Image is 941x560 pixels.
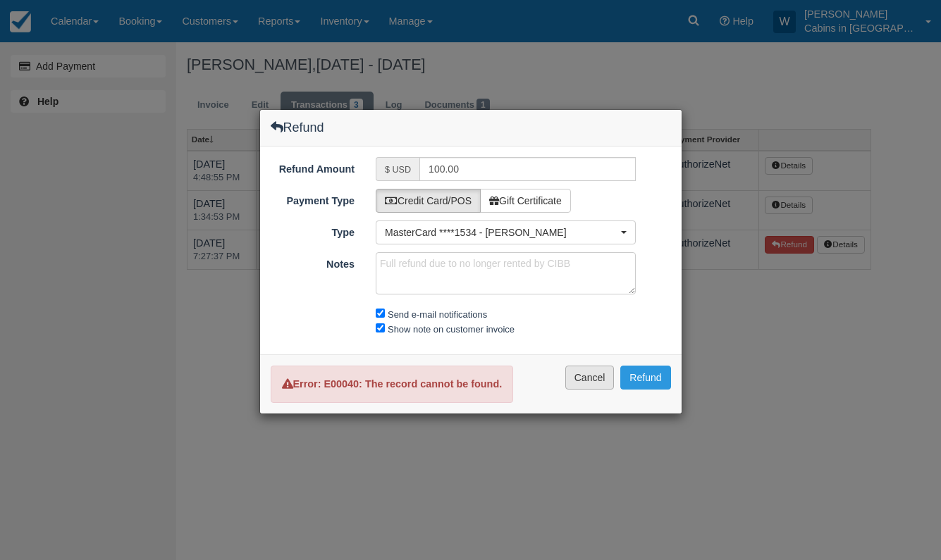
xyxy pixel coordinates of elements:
[260,189,366,209] label: Payment Type
[419,157,636,181] input: Valid number required.
[620,366,670,390] button: Refund
[260,220,366,240] label: Type
[385,225,617,239] span: MasterCard ****1534 - [PERSON_NAME]
[271,120,324,135] h4: Refund
[260,157,366,177] label: Refund Amount
[376,189,481,213] label: Credit Card/POS
[388,309,487,320] label: Send e-mail notifications
[376,220,636,244] button: MasterCard ****1534 - [PERSON_NAME]
[565,366,615,390] button: Cancel
[388,324,515,335] label: Show note on customer invoice
[480,189,571,213] label: Gift Certificate
[271,366,514,403] p: Error: E00040: The record cannot be found.
[260,252,366,272] label: Notes
[385,165,411,175] small: $ USD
